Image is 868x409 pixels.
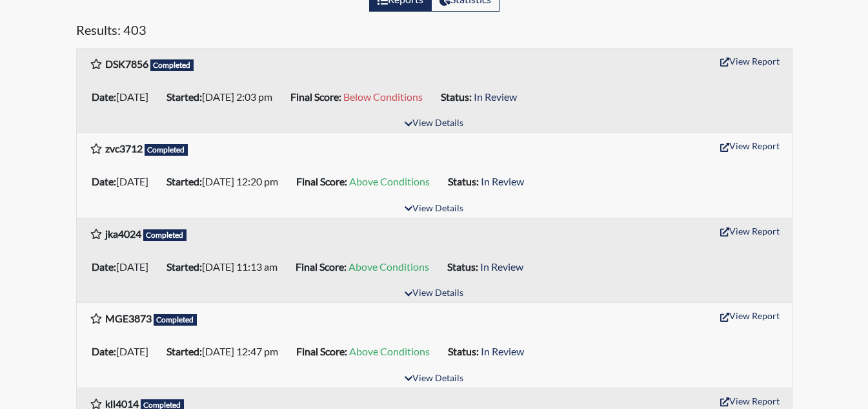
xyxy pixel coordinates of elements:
[343,90,423,103] span: Below Conditions
[296,345,347,357] b: Final Score:
[167,90,202,103] b: Started:
[86,87,161,107] li: [DATE]
[105,58,148,70] b: DSK7856
[290,90,341,103] b: Final Score:
[92,90,116,103] b: Date:
[76,22,792,43] h5: Results: 403
[349,345,430,357] span: Above Conditions
[86,257,161,277] li: [DATE]
[167,175,202,187] b: Started:
[145,144,188,156] span: Completed
[714,51,785,71] button: View Report
[714,136,785,156] button: View Report
[161,257,290,277] li: [DATE] 11:13 am
[92,260,116,273] b: Date:
[105,227,141,240] b: jka4024
[154,314,197,326] span: Completed
[447,260,478,273] b: Status:
[296,260,347,273] b: Final Score:
[399,200,469,218] button: View Details
[349,175,430,187] span: Above Conditions
[167,345,202,357] b: Started:
[105,312,152,324] b: MGE3873
[441,90,472,103] b: Status:
[399,115,469,132] button: View Details
[448,175,479,187] b: Status:
[348,260,429,273] span: Above Conditions
[448,345,479,357] b: Status:
[161,341,291,362] li: [DATE] 12:47 pm
[105,142,143,154] b: zvc3712
[92,175,116,187] b: Date:
[480,260,523,273] span: In Review
[143,229,187,241] span: Completed
[161,171,291,192] li: [DATE] 12:20 pm
[150,59,194,71] span: Completed
[714,221,785,241] button: View Report
[92,345,116,357] b: Date:
[86,171,161,192] li: [DATE]
[296,175,347,187] b: Final Score:
[474,90,517,103] span: In Review
[86,341,161,362] li: [DATE]
[167,260,202,273] b: Started:
[399,370,469,388] button: View Details
[481,175,524,187] span: In Review
[714,306,785,326] button: View Report
[481,345,524,357] span: In Review
[399,285,469,302] button: View Details
[161,87,285,107] li: [DATE] 2:03 pm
